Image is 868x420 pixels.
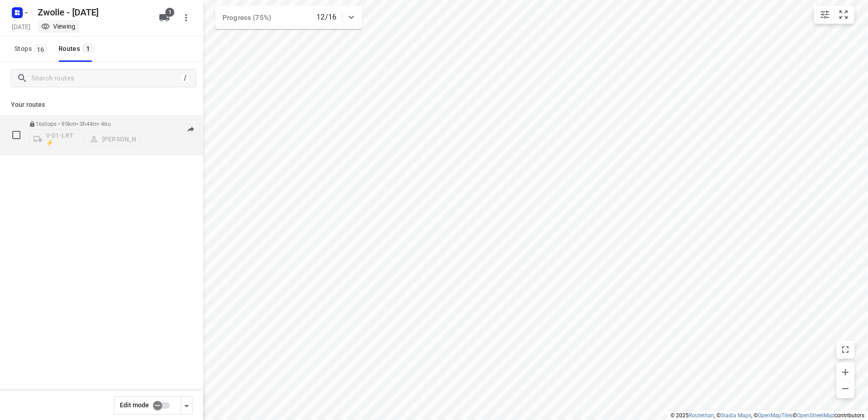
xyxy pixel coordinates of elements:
a: OpenStreetMap [797,412,834,419]
a: Stadia Maps [720,412,751,419]
div: small contained button group [814,5,854,24]
a: Routetitan [689,412,714,419]
div: Progress (75%)12/16 [215,5,362,29]
a: OpenMapTiles [758,412,793,419]
button: Map settings [816,5,834,24]
button: 1 [155,9,173,27]
span: Select [7,126,25,144]
span: Stops [15,43,49,55]
span: 16 [35,45,47,54]
li: © 2025 , © , © © contributors [671,412,864,419]
p: 12/16 [316,12,336,23]
span: 1 [165,8,174,17]
div: You are currently in view mode. To make any changes, go to edit project. [41,22,75,31]
span: Edit mode [120,401,149,409]
div: Driver app settings [181,400,192,411]
span: Progress (75%) [222,14,271,22]
button: Send to driver [182,120,200,139]
div: / [180,73,190,83]
p: 16 stops • 95km • 3h44m • 46u [29,120,140,127]
input: Search routes [31,71,180,85]
button: More [177,9,195,27]
button: Fit zoom [834,5,853,24]
p: Your routes [11,100,192,110]
span: 1 [83,44,94,53]
div: Routes [59,43,96,55]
